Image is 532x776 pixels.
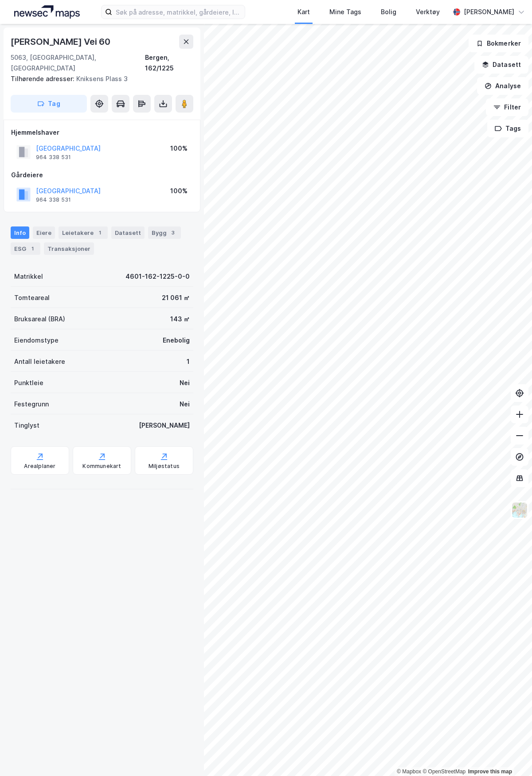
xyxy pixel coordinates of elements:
[145,52,193,74] div: Bergen, 162/1225
[381,7,396,17] div: Bolig
[170,186,188,196] div: 100%
[11,74,186,84] div: Kniksens Plass 3
[511,502,528,519] img: Z
[11,226,29,239] div: Info
[112,5,245,19] input: Søk på adresse, matrikkel, gårdeiere, leietakere eller personer
[44,242,94,255] div: Transaksjoner
[488,733,532,776] iframe: Chat Widget
[36,196,71,203] div: 964 338 531
[486,98,528,116] button: Filter
[14,356,65,367] div: Antall leietakere
[148,226,181,239] div: Bygg
[28,244,37,253] div: 1
[11,242,40,255] div: ESG
[14,335,59,346] div: Eiendomstype
[14,399,49,409] div: Festegrunn
[468,768,512,775] a: Improve this map
[11,127,193,138] div: Hjemmelshaver
[82,463,121,470] div: Kommunekart
[149,463,180,470] div: Miljøstatus
[14,314,65,324] div: Bruksareal (BRA)
[329,7,361,17] div: Mine Tags
[162,292,190,303] div: 21 061 ㎡
[180,399,190,409] div: Nei
[488,733,532,776] div: Kontrollprogram for chat
[487,120,528,137] button: Tags
[36,154,71,161] div: 964 338 531
[24,463,55,470] div: Arealplaner
[168,228,177,237] div: 3
[11,95,87,113] button: Tag
[11,35,112,49] div: [PERSON_NAME] Vei 60
[139,420,190,431] div: [PERSON_NAME]
[11,52,145,74] div: 5063, [GEOGRAPHIC_DATA], [GEOGRAPHIC_DATA]
[187,356,190,367] div: 1
[14,5,80,19] img: logo.a4113a55bc3d86da70a041830d287a7e.svg
[170,314,190,324] div: 143 ㎡
[95,228,104,237] div: 1
[11,75,76,82] span: Tilhørende adresser:
[14,378,43,388] div: Punktleie
[125,271,190,282] div: 4601-162-1225-0-0
[163,335,190,346] div: Enebolig
[469,35,528,52] button: Bokmerker
[180,378,190,388] div: Nei
[14,292,50,303] div: Tomteareal
[111,226,145,239] div: Datasett
[416,7,440,17] div: Verktøy
[14,420,39,431] div: Tinglyst
[14,271,43,282] div: Matrikkel
[297,7,310,17] div: Kart
[422,768,465,775] a: OpenStreetMap
[397,768,421,775] a: Mapbox
[477,77,528,95] button: Analyse
[33,226,55,239] div: Eiere
[464,7,514,17] div: [PERSON_NAME]
[170,143,188,154] div: 100%
[59,226,108,239] div: Leietakere
[11,170,193,180] div: Gårdeiere
[474,56,528,74] button: Datasett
